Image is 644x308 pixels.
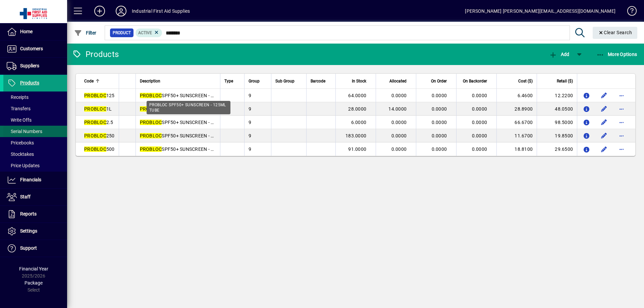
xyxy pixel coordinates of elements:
[140,133,245,138] span: SPF50+ SUNSCREEN - 250ML BOTTLE
[84,106,106,112] em: PROBLOC
[140,120,239,125] span: SPF50+ SUNSCREEN - 2.5L BOTTLE
[616,130,627,141] button: More options
[3,137,67,148] a: Pricebooks
[616,144,627,155] button: More options
[249,133,251,138] span: 9
[20,245,37,251] span: Support
[3,58,67,74] a: Suppliers
[432,106,447,112] span: 0.0000
[537,102,577,116] td: 48.0500
[3,41,67,57] a: Customers
[598,30,632,35] span: Clear Search
[275,77,302,85] div: Sub Group
[3,160,67,171] a: Price Updates
[432,120,447,125] span: 0.0000
[89,5,110,17] button: Add
[496,89,537,102] td: 6.4600
[140,106,162,112] em: PROBLOC
[249,146,251,152] span: 9
[249,77,260,85] span: Group
[136,28,162,37] mat-chip: Activation Status: Active
[432,146,447,152] span: 0.0000
[249,93,251,98] span: 9
[340,77,372,85] div: In Stock
[20,194,31,199] span: Staff
[596,52,637,57] span: More Options
[616,104,627,114] button: More options
[616,117,627,128] button: More options
[391,93,407,98] span: 0.0000
[3,223,67,240] a: Settings
[20,228,37,234] span: Settings
[20,211,37,217] span: Reports
[7,129,42,134] span: Serial Numbers
[84,77,115,85] div: Code
[249,77,267,85] div: Group
[140,77,216,85] div: Description
[140,146,245,152] span: SPF50+ SUNSCREEN - 500ML BOTTLE
[3,206,67,223] a: Reports
[224,77,233,85] span: Type
[140,146,162,152] em: PROBLOC
[518,77,533,85] span: Cost ($)
[275,77,294,85] span: Sub Group
[7,151,34,157] span: Stocktakes
[132,6,190,16] div: Industrial First Aid Supplies
[599,104,609,114] button: Edit
[3,240,67,257] a: Support
[557,77,573,85] span: Retail ($)
[84,133,106,138] em: PROBLOC
[84,93,115,98] span: 125
[7,140,34,145] span: Pricebooks
[7,117,32,123] span: Write Offs
[84,146,115,152] span: 500
[389,77,407,85] span: Allocated
[224,77,240,85] div: Type
[599,90,609,101] button: Edit
[547,48,571,60] button: Add
[391,146,407,152] span: 0.0000
[311,77,331,85] div: Barcode
[3,114,67,126] a: Write Offs
[472,93,487,98] span: 0.0000
[84,77,94,85] span: Code
[345,133,366,138] span: 183.0000
[138,30,152,35] span: Active
[140,120,162,125] em: PROBLOC
[72,27,98,39] button: Filter
[24,280,43,286] span: Package
[472,106,487,112] span: 0.0000
[147,101,230,114] div: PROBLOC SPF50+ SUNSCREEN - 125ML TUBE
[140,106,235,112] span: SPF50+ SUNSCREEN - 1L BOTTLE
[496,142,537,156] td: 18.8100
[3,91,67,103] a: Receipts
[7,106,31,111] span: Transfers
[465,6,615,16] div: [PERSON_NAME] [PERSON_NAME][EMAIL_ADDRESS][DOMAIN_NAME]
[472,146,487,152] span: 0.0000
[622,1,636,23] a: Knowledge Base
[496,116,537,129] td: 66.6700
[3,126,67,137] a: Serial Numbers
[84,93,106,98] em: PROBLOC
[20,63,39,68] span: Suppliers
[113,29,131,36] span: Product
[311,77,325,85] span: Barcode
[3,23,67,40] a: Home
[432,93,447,98] span: 0.0000
[140,93,162,98] em: PROBLOC
[472,120,487,125] span: 0.0000
[7,95,29,100] span: Receipts
[599,130,609,141] button: Edit
[599,144,609,155] button: Edit
[249,106,251,112] span: 9
[84,120,106,125] em: PROBLOC
[391,133,407,138] span: 0.0000
[461,77,493,85] div: On Backorder
[432,133,447,138] span: 0.0000
[20,177,41,182] span: Financials
[549,52,569,57] span: Add
[537,89,577,102] td: 12.2200
[348,106,366,112] span: 28.0000
[537,129,577,142] td: 19.8500
[431,77,447,85] span: On Order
